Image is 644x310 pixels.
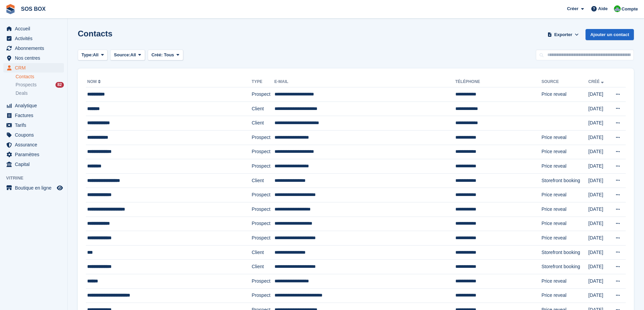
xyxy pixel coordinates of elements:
[18,3,48,15] a: SOS BOX
[15,101,55,110] span: Analytique
[3,150,64,159] a: menu
[16,81,64,88] a: Prospects 82
[15,111,55,120] span: Factures
[3,63,64,73] a: menu
[252,288,275,303] td: Prospect
[542,77,589,87] th: Source
[3,24,64,33] a: menu
[588,145,609,159] td: [DATE]
[252,145,275,159] td: Prospect
[15,120,55,130] span: Tarifs
[3,101,64,110] a: menu
[554,31,572,38] span: Exporter
[542,173,589,188] td: Storefront booking
[15,160,55,169] span: Capital
[164,52,174,57] span: Tous
[588,231,609,246] td: [DATE]
[16,74,64,80] a: Contacts
[588,202,609,217] td: [DATE]
[588,130,609,145] td: [DATE]
[252,260,275,274] td: Client
[3,111,64,120] a: menu
[15,24,55,33] span: Accueil
[81,52,93,58] span: Type:
[588,260,609,274] td: [DATE]
[588,102,609,116] td: [DATE]
[542,188,589,202] td: Price reveal
[588,87,609,102] td: [DATE]
[588,217,609,231] td: [DATE]
[252,116,275,131] td: Client
[252,130,275,145] td: Prospect
[16,90,28,96] span: Deals
[15,63,55,73] span: CRM
[542,245,589,260] td: Storefront booking
[252,217,275,231] td: Prospect
[588,245,609,260] td: [DATE]
[114,52,130,58] span: Source:
[586,29,634,40] a: Ajouter un contact
[588,116,609,131] td: [DATE]
[3,183,64,193] a: menu
[588,173,609,188] td: [DATE]
[546,29,580,40] button: Exporter
[151,52,163,57] span: Créé:
[252,188,275,202] td: Prospect
[542,231,589,246] td: Price reveal
[93,52,99,58] span: All
[6,175,67,181] span: Vitrine
[78,29,113,38] h1: Contacts
[15,34,55,43] span: Activités
[588,188,609,202] td: [DATE]
[15,44,55,53] span: Abonnements
[3,44,64,53] a: menu
[16,90,64,97] a: Deals
[542,274,589,288] td: Price reveal
[588,79,605,84] a: Créé
[3,120,64,130] a: menu
[542,145,589,159] td: Price reveal
[56,184,64,192] a: Boutique d'aperçu
[588,159,609,174] td: [DATE]
[588,274,609,288] td: [DATE]
[252,87,275,102] td: Prospect
[598,5,607,12] span: Aide
[542,159,589,174] td: Price reveal
[15,53,55,63] span: Nos centres
[78,50,108,61] button: Type: All
[252,245,275,260] td: Client
[15,150,55,159] span: Paramètres
[16,82,37,88] span: Prospects
[15,130,55,140] span: Coupons
[87,79,102,84] a: Nom
[3,53,64,63] a: menu
[252,274,275,288] td: Prospect
[252,159,275,174] td: Prospect
[148,50,183,61] button: Créé: Tous
[3,130,64,140] a: menu
[252,102,275,116] td: Client
[275,77,455,87] th: E-mail
[130,52,136,58] span: All
[55,82,64,88] div: 82
[567,5,578,12] span: Créer
[622,6,638,12] span: Compte
[542,87,589,102] td: Price reveal
[588,288,609,303] td: [DATE]
[3,140,64,149] a: menu
[3,34,64,43] a: menu
[252,231,275,246] td: Prospect
[5,4,16,14] img: stora-icon-8386f47178a22dfd0bd8f6a31ec36ba5ce8667c1dd55bd0f319d3a0aa187defe.svg
[455,77,542,87] th: Téléphone
[15,140,55,149] span: Assurance
[542,288,589,303] td: Price reveal
[252,202,275,217] td: Prospect
[252,173,275,188] td: Client
[542,260,589,274] td: Storefront booking
[542,130,589,145] td: Price reveal
[542,202,589,217] td: Price reveal
[542,217,589,231] td: Price reveal
[614,5,621,12] img: Fabrice
[3,160,64,169] a: menu
[110,50,145,61] button: Source: All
